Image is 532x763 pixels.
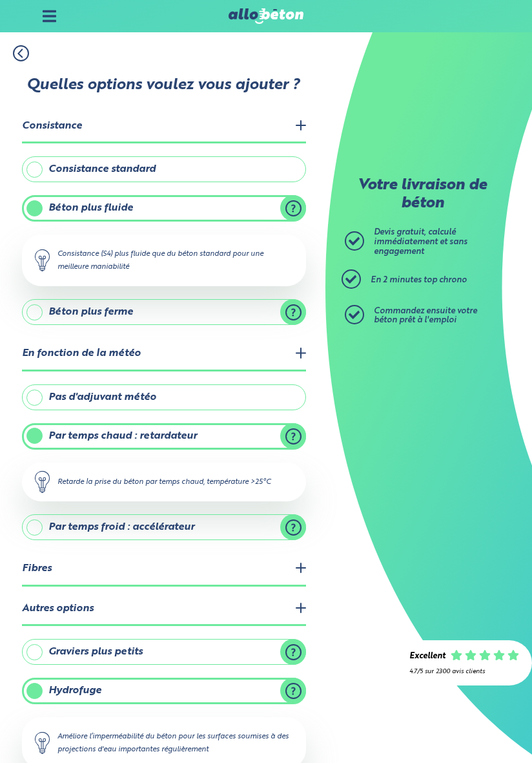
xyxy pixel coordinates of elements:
div: Excellent [409,652,445,662]
label: Par temps froid : accélérateur [22,514,306,540]
label: Graviers plus petits [22,639,306,665]
span: Commandez ensuite votre béton prêt à l'emploi [374,307,477,325]
legend: Fibres [22,553,306,586]
legend: En fonction de la météo [22,338,306,371]
label: Pas d'adjuvant météo [22,384,306,410]
label: Hydrofuge [22,678,306,704]
label: Consistance standard [22,156,306,182]
p: Votre livraison de béton [348,177,496,213]
legend: Consistance [22,110,306,143]
label: Béton plus fluide [22,195,306,221]
span: En 2 minutes top chrono [371,276,467,284]
div: Retarde la prise du béton par temps chaud, température >25°C [22,463,306,501]
span: Devis gratuit, calculé immédiatement et sans engagement [374,228,467,255]
div: 4.7/5 sur 2300 avis clients [409,668,519,675]
p: Quelles options voulez vous ajouter ? [21,77,305,95]
label: Par temps chaud : retardateur [22,423,306,449]
div: Consistance (S4) plus fluide que du béton standard pour une meilleure maniabilité [22,235,306,286]
img: allobéton [229,8,303,24]
legend: Autres options [22,593,306,626]
label: Béton plus ferme [22,299,306,325]
iframe: Help widget launcher [417,713,518,749]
